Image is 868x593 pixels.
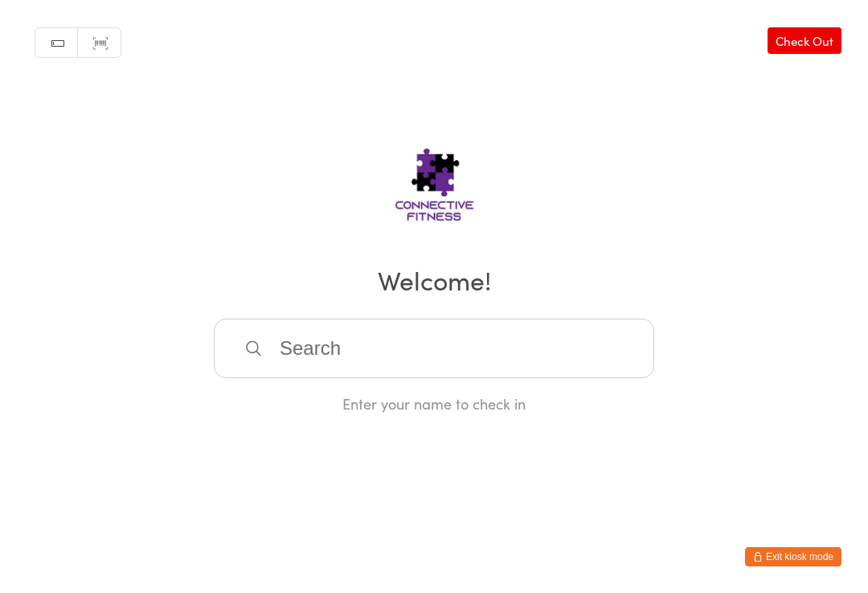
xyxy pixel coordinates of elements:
img: Connective Fitness [344,118,525,239]
button: Exit kiosk mode [745,547,841,566]
h2: Welcome! [16,261,852,298]
input: Search [214,319,654,378]
a: Check Out [768,27,841,54]
div: Enter your name to check in [214,393,654,414]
